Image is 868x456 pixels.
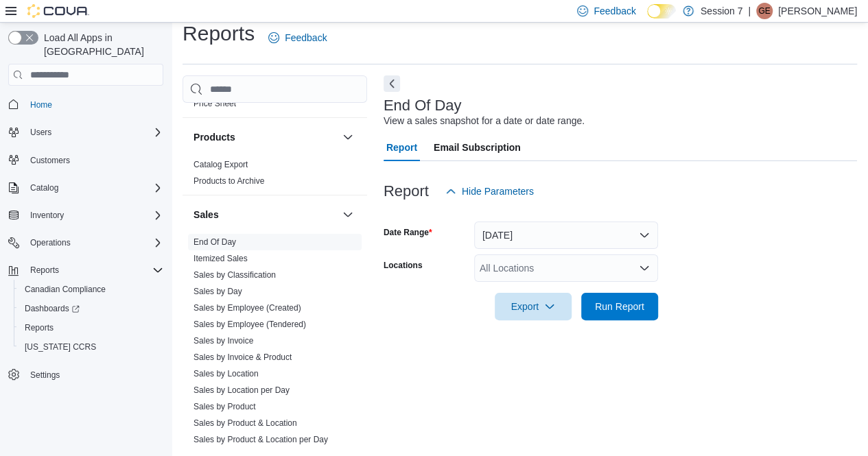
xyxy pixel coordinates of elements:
[25,95,163,112] span: Home
[14,299,169,318] a: Dashboards
[285,31,327,45] span: Feedback
[778,3,857,19] p: [PERSON_NAME]
[384,114,585,128] div: View a sales snapshot for a date or date range.
[193,385,290,395] a: Sales by Location per Day
[495,293,572,320] button: Export
[340,129,356,145] button: Products
[758,3,770,19] span: GE
[340,206,356,223] button: Sales
[25,303,80,314] span: Dashboards
[193,208,219,221] h3: Sales
[3,261,169,280] button: Reports
[19,339,102,355] a: [US_STATE] CCRS
[14,280,169,299] button: Canadian Compliance
[19,281,111,298] a: Canadian Compliance
[193,418,297,429] span: Sales by Product & Location
[193,303,301,313] a: Sales by Employee (Created)
[30,127,51,138] span: Users
[8,88,163,420] nav: Complex example
[30,370,60,381] span: Settings
[3,233,169,252] button: Operations
[25,367,65,383] a: Settings
[193,368,259,379] span: Sales by Location
[25,262,64,278] button: Reports
[193,253,248,264] span: Itemized Sales
[193,401,256,412] span: Sales by Product
[474,221,658,249] button: [DATE]
[25,235,163,251] span: Operations
[193,287,242,296] a: Sales by Day
[25,97,58,113] a: Home
[19,320,163,336] span: Reports
[30,99,52,110] span: Home
[193,269,276,280] span: Sales by Classification
[25,262,163,278] span: Reports
[384,97,462,114] h3: End Of Day
[193,130,337,144] button: Products
[594,4,635,18] span: Feedback
[30,265,59,276] span: Reports
[27,4,89,18] img: Cova
[25,124,163,141] span: Users
[25,180,163,196] span: Catalog
[3,206,169,225] button: Inventory
[440,178,539,205] button: Hide Parameters
[193,319,306,330] span: Sales by Employee (Tendered)
[701,3,742,19] p: Session 7
[25,152,163,169] span: Customers
[193,335,253,346] span: Sales by Invoice
[384,75,400,92] button: Next
[462,184,534,198] span: Hide Parameters
[25,124,57,141] button: Users
[384,260,423,271] label: Locations
[30,237,71,248] span: Operations
[25,207,163,224] span: Inventory
[193,286,242,297] span: Sales by Day
[183,156,367,195] div: Products
[25,207,69,224] button: Inventory
[30,155,70,166] span: Customers
[19,300,85,317] a: Dashboards
[30,182,58,193] span: Catalog
[193,130,235,144] h3: Products
[193,385,290,396] span: Sales by Location per Day
[193,160,248,169] a: Catalog Export
[639,263,650,274] button: Open list of options
[756,3,773,19] div: George Erotokritou
[3,178,169,197] button: Catalog
[3,365,169,385] button: Settings
[386,134,417,161] span: Report
[434,134,521,161] span: Email Subscription
[3,123,169,142] button: Users
[25,235,76,251] button: Operations
[193,352,292,362] a: Sales by Invoice & Product
[193,99,236,108] a: Price Sheet
[647,19,648,19] span: Dark Mode
[25,322,54,333] span: Reports
[3,94,169,114] button: Home
[263,24,332,51] a: Feedback
[25,284,106,295] span: Canadian Compliance
[193,176,264,187] span: Products to Archive
[193,434,328,445] span: Sales by Product & Location per Day
[193,254,248,263] a: Itemized Sales
[193,208,337,221] button: Sales
[183,95,367,117] div: Pricing
[193,237,236,248] span: End Of Day
[183,20,255,47] h1: Reports
[193,418,297,428] a: Sales by Product & Location
[384,227,432,238] label: Date Range
[193,369,259,379] a: Sales by Location
[647,4,676,19] input: Dark Mode
[193,402,256,411] a: Sales by Product
[38,31,163,58] span: Load All Apps in [GEOGRAPHIC_DATA]
[19,320,59,336] a: Reports
[748,3,751,19] p: |
[19,339,163,355] span: Washington CCRS
[193,159,248,170] span: Catalog Export
[25,152,75,169] a: Customers
[193,336,253,346] a: Sales by Invoice
[14,318,169,337] button: Reports
[193,302,301,313] span: Sales by Employee (Created)
[19,281,163,298] span: Canadian Compliance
